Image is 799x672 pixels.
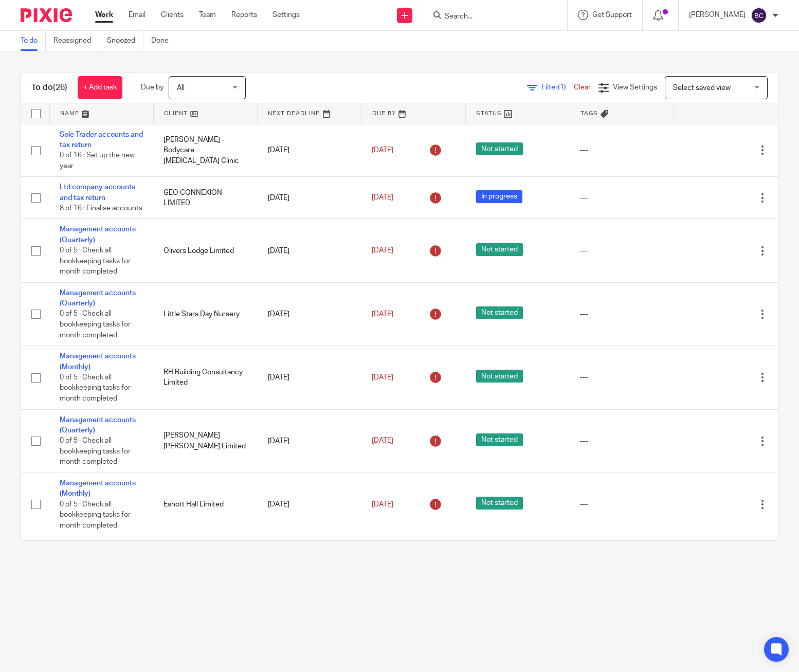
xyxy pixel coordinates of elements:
[476,370,523,383] span: Not started
[60,205,142,212] span: 8 of 16 · Finalise accounts
[199,10,216,20] a: Team
[60,501,131,529] span: 0 of 5 · Check all bookkeeping tasks for month completed
[258,409,361,473] td: [DATE]
[580,372,663,383] div: ---
[153,346,257,409] td: RH Building Consultancy Limited
[107,31,143,51] a: Snoozed
[541,84,574,91] span: Filter
[231,10,257,20] a: Reports
[476,243,523,256] span: Not started
[60,226,136,243] a: Management accounts (Quarterly)
[153,536,257,600] td: C & M Servicing Limited
[580,499,663,510] div: ---
[476,497,523,510] span: Not started
[60,374,131,402] span: 0 of 5 · Check all bookkeeping tasks for month completed
[153,219,257,282] td: Olivers Lodge Limited
[580,436,663,446] div: ---
[372,374,393,381] span: [DATE]
[476,433,523,446] span: Not started
[580,193,663,203] div: ---
[258,282,361,346] td: [DATE]
[60,247,131,275] span: 0 of 5 · Check all bookkeeping tasks for month completed
[161,10,184,20] a: Clients
[21,8,72,22] img: Pixie
[372,194,393,202] span: [DATE]
[258,124,361,177] td: [DATE]
[153,177,257,219] td: GEO CONNEXION LIMITED
[60,184,135,201] a: Ltd company accounts and tax return
[592,11,632,19] span: Get Support
[476,190,522,203] span: In progress
[60,152,135,170] span: 0 of 16 · Set up the new year
[129,10,146,20] a: Email
[372,311,393,318] span: [DATE]
[153,409,257,473] td: [PERSON_NAME] [PERSON_NAME] Limited
[689,10,746,20] p: [PERSON_NAME]
[613,84,657,91] span: View Settings
[258,473,361,536] td: [DATE]
[60,416,136,434] a: Management accounts (Quarterly)
[78,76,122,99] a: + Add task
[574,84,591,91] a: Clear
[673,84,731,92] span: Select saved view
[580,246,663,256] div: ---
[372,247,393,254] span: [DATE]
[141,82,164,93] p: Due by
[95,10,113,20] a: Work
[60,131,143,149] a: Sole Trader accounts and tax return
[21,31,46,51] a: To do
[153,282,257,346] td: Little Stars Day Nursery
[53,83,67,92] span: (26)
[60,353,136,370] a: Management accounts (Monthly)
[273,10,300,20] a: Settings
[751,7,767,24] img: svg%3E
[60,480,136,497] a: Management accounts (Monthly)
[177,84,185,92] span: All
[372,501,393,508] span: [DATE]
[258,219,361,282] td: [DATE]
[60,289,136,307] a: Management accounts (Quarterly)
[580,145,663,155] div: ---
[258,346,361,409] td: [DATE]
[476,306,523,319] span: Not started
[60,311,131,339] span: 0 of 5 · Check all bookkeeping tasks for month completed
[153,124,257,177] td: [PERSON_NAME] - Bodycare [MEDICAL_DATA] Clinic
[580,111,598,116] span: Tags
[258,177,361,219] td: [DATE]
[580,309,663,319] div: ---
[558,84,566,91] span: (1)
[476,142,523,155] span: Not started
[60,437,131,465] span: 0 of 5 · Check all bookkeeping tasks for month completed
[372,147,393,154] span: [DATE]
[153,473,257,536] td: Eshott Hall Limited
[31,82,67,93] h1: To do
[151,31,176,51] a: Done
[372,438,393,445] span: [DATE]
[444,12,536,22] input: Search
[258,536,361,600] td: [DATE]
[53,31,99,51] a: Reassigned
